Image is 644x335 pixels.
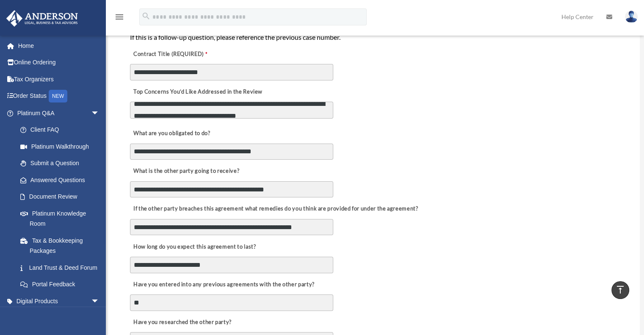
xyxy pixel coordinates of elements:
i: vertical_align_top [615,285,625,295]
label: How long do you expect this agreement to last? [130,241,258,253]
a: vertical_align_top [611,281,629,299]
a: Platinum Q&Aarrow_drop_down [6,105,112,122]
img: Anderson Advisors Platinum Portal [4,10,80,27]
a: Client FAQ [12,122,112,138]
i: menu [114,12,124,22]
a: Order StatusNEW [6,88,112,105]
i: search [141,11,151,21]
a: Platinum Knowledge Room [12,205,112,232]
label: Have you researched the other party? [130,316,234,328]
label: What are you obligated to do? [130,128,215,140]
label: If the other party breaches this agreement what remedies do you think are provided for under the ... [130,203,420,215]
a: Answered Questions [12,172,112,188]
label: Contract Title (REQUIRED) [130,48,215,60]
a: Land Trust & Deed Forum [12,259,112,276]
label: Top Concerns You’d Like Addressed in the Review [130,86,265,98]
img: User Pic [625,11,638,23]
a: Platinum Walkthrough [12,138,112,155]
span: arrow_drop_down [91,293,108,310]
span: arrow_drop_down [91,105,108,122]
a: Tax & Bookkeeping Packages [12,232,112,259]
a: Digital Productsarrow_drop_down [6,293,112,310]
a: menu [114,15,124,22]
a: Home [6,37,112,54]
a: Tax Organizers [6,71,112,88]
div: NEW [49,90,67,102]
label: Have you entered into any previous agreements with the other party? [130,279,317,291]
a: Document Review [12,188,108,205]
a: Online Ordering [6,54,112,71]
a: Portal Feedback [12,276,112,293]
label: What is the other party going to receive? [130,166,241,177]
a: Submit a Question [12,155,112,172]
